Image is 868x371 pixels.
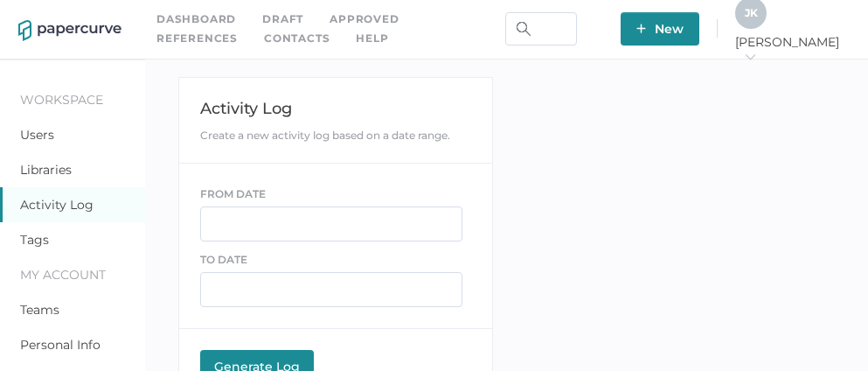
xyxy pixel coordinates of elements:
a: Teams [20,302,59,318]
div: help [356,29,388,48]
button: New [621,12,699,45]
a: Personal Info [20,337,101,353]
div: Activity Log [200,99,472,118]
img: plus-white.e19ec114.svg [636,24,646,33]
a: Tags [20,232,49,248]
a: Users [20,127,54,143]
span: J K [745,6,758,19]
a: Approved [330,10,399,29]
img: search.bf03fe8b.svg [517,22,531,36]
a: Dashboard [156,10,236,29]
a: Activity Log [20,197,94,213]
div: Create a new activity log based on a date range. [200,129,472,142]
a: References [156,29,238,48]
span: New [636,12,684,45]
a: Draft [262,10,303,29]
img: papercurve-logo-colour.7244d18c.svg [18,20,122,41]
span: FROM DATE [200,187,266,200]
input: Search Workspace [505,12,577,45]
a: Contacts [264,29,330,48]
i: arrow_right [744,51,756,63]
span: [PERSON_NAME] [735,34,850,66]
a: Libraries [20,162,72,178]
span: TO DATE [200,253,247,266]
